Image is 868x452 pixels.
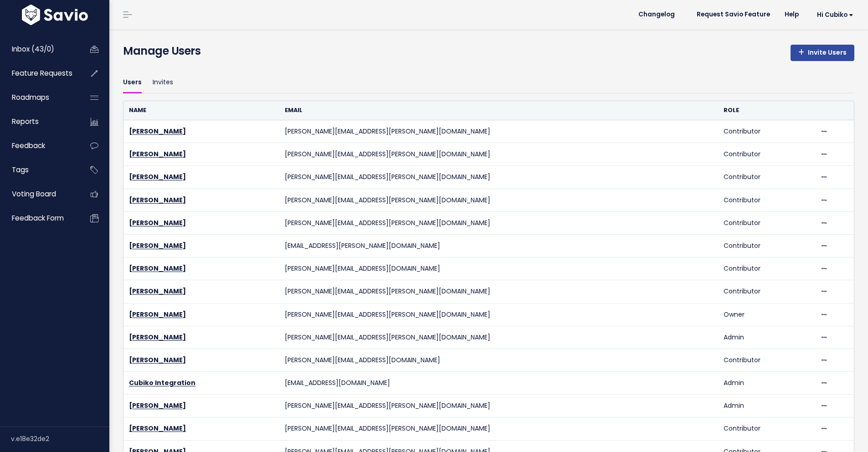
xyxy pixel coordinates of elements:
a: Invites [153,72,173,93]
td: [PERSON_NAME][EMAIL_ADDRESS][DOMAIN_NAME] [279,349,718,371]
a: [PERSON_NAME] [129,127,186,136]
a: [PERSON_NAME] [129,287,186,296]
td: Contributor [718,189,814,211]
a: Tags [2,159,76,180]
td: Contributor [718,143,814,166]
td: [PERSON_NAME][EMAIL_ADDRESS][PERSON_NAME][DOMAIN_NAME] [279,189,718,211]
th: Email [279,101,718,120]
td: [PERSON_NAME][EMAIL_ADDRESS][PERSON_NAME][DOMAIN_NAME] [279,417,718,440]
span: Feature Requests [12,68,72,78]
td: [PERSON_NAME][EMAIL_ADDRESS][PERSON_NAME][DOMAIN_NAME] [279,166,718,189]
span: Roadmaps [12,92,49,102]
td: Contributor [718,417,814,440]
a: Feature Requests [2,63,76,84]
td: Contributor [718,349,814,371]
a: Hi Cubiko [806,8,861,22]
a: Invite Users [791,45,854,61]
h4: Manage Users [123,43,200,59]
a: [PERSON_NAME] [129,218,186,227]
span: Feedback form [12,213,64,223]
a: Users [123,72,142,93]
td: Contributor [718,280,814,303]
td: Admin [718,395,814,417]
td: [EMAIL_ADDRESS][PERSON_NAME][DOMAIN_NAME] [279,234,718,257]
td: [PERSON_NAME][EMAIL_ADDRESS][PERSON_NAME][DOMAIN_NAME] [279,143,718,166]
th: Role [718,101,814,120]
td: [PERSON_NAME][EMAIL_ADDRESS][DOMAIN_NAME] [279,257,718,280]
a: [PERSON_NAME] [129,172,186,181]
td: Admin [718,372,814,395]
a: [PERSON_NAME] [129,149,186,159]
td: [PERSON_NAME][EMAIL_ADDRESS][PERSON_NAME][DOMAIN_NAME] [279,326,718,349]
span: Inbox (43/0) [12,44,54,54]
span: Reports [12,117,39,126]
a: Reports [2,111,76,132]
img: logo-white.9d6f32f41409.svg [20,5,90,25]
td: [PERSON_NAME][EMAIL_ADDRESS][PERSON_NAME][DOMAIN_NAME] [279,120,718,143]
td: [PERSON_NAME][EMAIL_ADDRESS][PERSON_NAME][DOMAIN_NAME] [279,303,718,326]
td: Contributor [718,211,814,234]
a: [PERSON_NAME] [129,401,186,410]
a: [PERSON_NAME] [129,241,186,250]
td: Admin [718,326,814,349]
a: [PERSON_NAME] [129,264,186,273]
td: Contributor [718,166,814,189]
td: Contributor [718,234,814,257]
a: Cubiko Integration [129,378,195,387]
div: v.e18e32de2 [11,427,109,451]
a: [PERSON_NAME] [129,355,186,365]
span: Changelog [638,11,675,18]
span: Feedback [12,141,45,150]
a: Inbox (43/0) [2,39,76,60]
td: [PERSON_NAME][EMAIL_ADDRESS][PERSON_NAME][DOMAIN_NAME] [279,211,718,234]
td: Owner [718,303,814,326]
td: [PERSON_NAME][EMAIL_ADDRESS][PERSON_NAME][DOMAIN_NAME] [279,280,718,303]
a: [PERSON_NAME] [129,195,186,205]
a: Help [777,8,806,21]
span: Voting Board [12,189,56,199]
th: Name [123,101,279,120]
a: Roadmaps [2,87,76,108]
a: Voting Board [2,184,76,205]
td: [EMAIL_ADDRESS][DOMAIN_NAME] [279,372,718,395]
td: Contributor [718,257,814,280]
a: [PERSON_NAME] [129,424,186,433]
a: Feedback [2,135,76,156]
a: Request Savio Feature [689,8,777,21]
span: Tags [12,165,29,175]
a: [PERSON_NAME] [129,333,186,342]
span: Hi Cubiko [817,11,853,18]
a: [PERSON_NAME] [129,310,186,319]
a: Feedback form [2,208,76,229]
td: [PERSON_NAME][EMAIL_ADDRESS][PERSON_NAME][DOMAIN_NAME] [279,395,718,417]
td: Contributor [718,120,814,143]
